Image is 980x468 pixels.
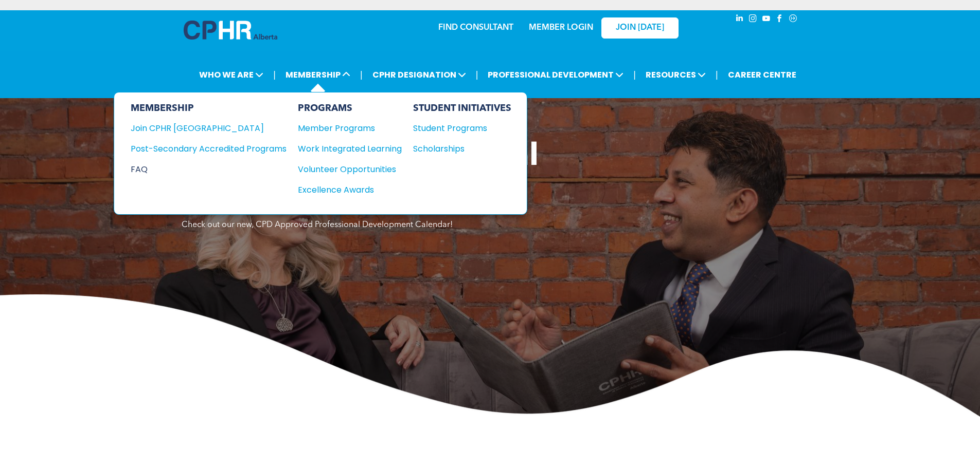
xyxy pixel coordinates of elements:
li: | [633,64,636,85]
a: MEMBER LOGIN [529,24,593,32]
a: Scholarships [413,142,511,155]
div: Excellence Awards [298,183,391,196]
a: facebook [774,13,786,27]
div: MEMBERSHIP [131,103,287,114]
div: Scholarships [413,142,502,155]
a: Join CPHR [GEOGRAPHIC_DATA] [131,122,287,135]
li: | [273,64,276,85]
div: STUDENT INITIATIVES [413,103,511,114]
a: Member Programs [298,122,402,135]
span: CPHR DESIGNATION [369,65,469,84]
a: JOIN [DATE] [601,17,679,39]
a: Volunteer Opportunities [298,163,402,176]
a: Post-Secondary Accredited Programs [131,142,287,155]
span: RESOURCES [643,65,709,84]
div: FAQ [131,163,271,176]
a: FAQ [131,163,287,176]
span: JOIN [DATE] [616,23,664,33]
div: Volunteer Opportunities [298,163,391,176]
a: youtube [761,13,772,27]
img: A blue and white logo for cp alberta [184,21,277,40]
li: | [476,64,478,85]
div: PROGRAMS [298,103,402,114]
a: CAREER CENTRE [725,65,799,84]
div: Post-Secondary Accredited Programs [131,142,271,155]
a: instagram [747,13,759,27]
li: | [360,64,363,85]
a: Work Integrated Learning [298,142,402,155]
span: MEMBERSHIP [282,65,353,84]
a: Social network [788,13,799,27]
a: Excellence Awards [298,183,402,196]
li: | [716,64,718,85]
span: WHO WE ARE [196,65,266,84]
a: FIND CONSULTANT [438,24,513,32]
a: Student Programs [413,122,511,135]
div: Member Programs [298,122,391,135]
span: Check out our new, CPD Approved Professional Development Calendar! [182,221,453,229]
div: Student Programs [413,122,502,135]
span: PROFESSIONAL DEVELOPMENT [485,65,627,84]
a: linkedin [734,13,745,27]
div: Join CPHR [GEOGRAPHIC_DATA] [131,122,271,135]
div: Work Integrated Learning [298,142,391,155]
